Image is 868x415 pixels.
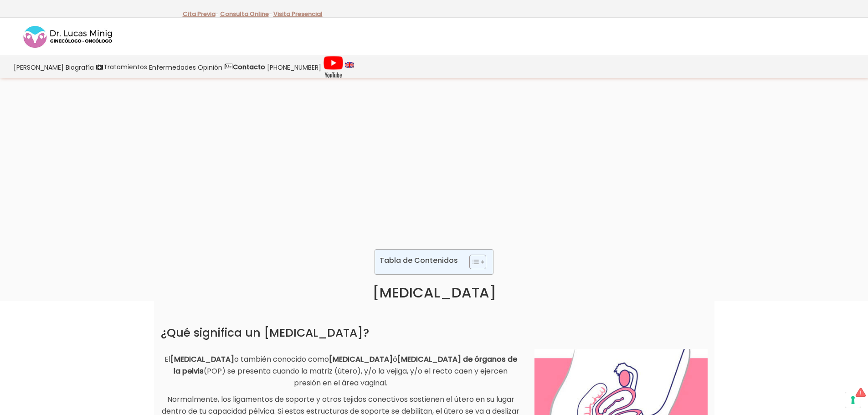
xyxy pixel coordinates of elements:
span: [PERSON_NAME] [14,62,64,72]
strong: Contacto [233,62,265,72]
img: language english [345,62,354,67]
a: Contacto [223,56,266,78]
a: Videos Youtube Ginecología [322,56,344,78]
img: Videos Youtube Ginecología [323,56,344,78]
a: Tratamientos [95,56,148,78]
span: [PHONE_NUMBER] [267,62,321,72]
span: Biografía [66,62,94,72]
span: Tratamientos [103,62,147,72]
a: Enfermedades [148,56,197,78]
p: Tabla de Contenidos [380,255,458,266]
p: El o también conocido como ó (POP) se presenta cuando la matriz (útero), y/o la vejiga, y/o el re... [161,354,521,389]
p: - [183,8,219,20]
strong: [MEDICAL_DATA] [329,354,393,364]
h2: ¿Qué significa un [MEDICAL_DATA]? [161,326,708,340]
p: - [220,8,272,20]
a: language english [344,56,354,78]
a: Cita Previa [183,10,216,18]
span: Enfermedades [149,62,196,72]
span: Opinión [198,62,222,72]
a: Opinión [197,56,223,78]
a: Visita Presencial [273,10,323,18]
a: Toggle Table of Content [462,254,484,270]
a: Consulta Online [220,10,269,18]
a: [PERSON_NAME] [13,56,65,78]
strong: [MEDICAL_DATA] [170,354,234,364]
a: Biografía [65,56,95,78]
strong: [MEDICAL_DATA] de órganos de la pelvis [174,354,517,376]
a: [PHONE_NUMBER] [266,56,322,78]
